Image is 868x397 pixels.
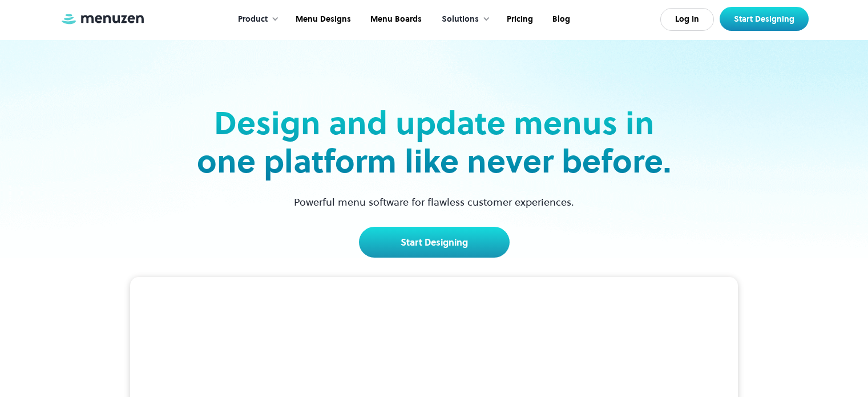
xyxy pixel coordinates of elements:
a: Pricing [496,2,542,37]
div: Product [238,13,268,26]
a: Menu Designs [285,2,360,37]
a: Start Designing [359,227,510,258]
a: Menu Boards [360,2,430,37]
div: Product [227,2,285,37]
a: Start Designing [720,7,809,31]
div: Solutions [442,13,479,26]
a: Log In [660,8,714,31]
div: Solutions [430,2,496,37]
h2: Design and update menus in one platform like never before. [193,104,675,181]
a: Blog [542,2,579,37]
p: Powerful menu software for flawless customer experiences. [280,194,588,210]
